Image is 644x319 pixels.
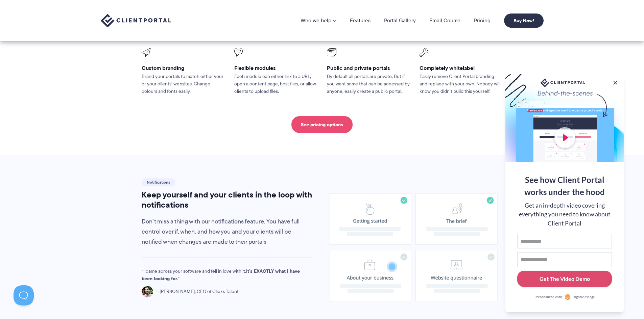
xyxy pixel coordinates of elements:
a: Who we help [301,18,336,23]
strong: It's EXACTLY what I have been looking for. [142,267,300,282]
a: Email Course [429,18,460,23]
div: Get The Video Demo [540,275,590,283]
h3: Flexible modules [234,64,317,72]
img: Personalized with RightMessage [564,294,571,300]
a: Buy Now! [504,14,544,28]
a: Features [350,18,371,23]
p: Easily remove Client Portal branding and replace with your own. Nobody will know you didn’t build... [420,73,503,95]
iframe: Toggle Customer Support [14,285,34,305]
a: Pricing [474,18,491,23]
span: Notifications [142,178,175,186]
p: Don’t miss a thing with our notifications feature. You have full control over if, when, and how y... [142,217,312,247]
h3: Custom branding [142,64,225,72]
div: Get an in-depth video covering everything you need to know about Client Portal [517,201,612,228]
a: See pricing options [291,116,353,133]
p: By default all portals are private. But if you want some that can be accessed by anyone, easily c... [327,73,410,95]
h3: Public and private portals [327,64,410,72]
div: See how Client Portal works under the hood [517,174,612,198]
span: [PERSON_NAME], CEO of Clicks Talent [156,288,239,295]
span: RightMessage [573,294,595,300]
a: Portal Gallery [384,18,416,23]
p: Brand your portals to match either your or your clients’ websites. Change colours and fonts easily. [142,73,225,95]
span: Personalized with [534,294,562,300]
button: Get The Video Demo [517,271,612,287]
p: I came across your software and fell in love with it. [142,268,301,283]
a: Personalized withRightMessage [517,294,612,300]
h3: Completely whitelabel [420,64,503,72]
p: Each module can either link to a URL, open a content page, host files, or allow clients to upload... [234,73,317,95]
h2: Keep yourself and your clients in the loop with notifications [142,190,312,210]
